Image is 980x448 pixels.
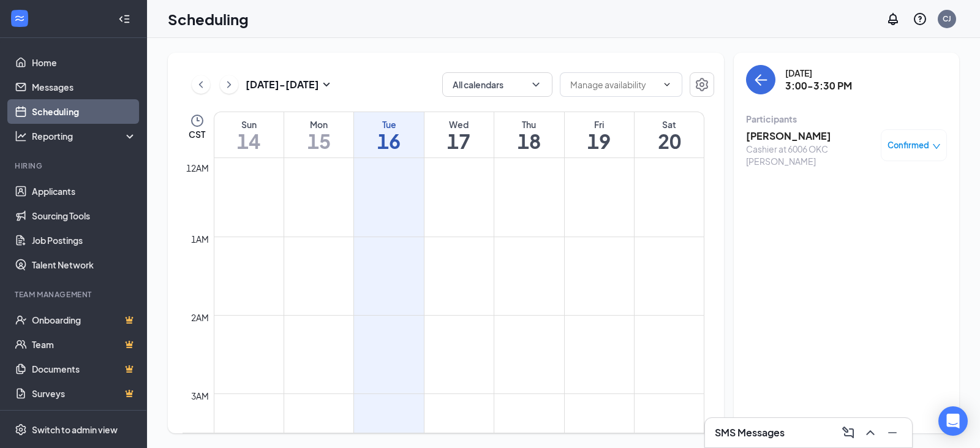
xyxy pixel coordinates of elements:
a: September 18, 2025 [494,112,563,158]
a: TeamCrown [32,332,137,357]
button: Minimize [883,423,902,442]
h1: 16 [354,131,423,151]
input: Manage availability [570,78,657,91]
div: Sat [635,118,704,131]
h1: 20 [635,131,704,151]
a: Applicants [32,179,137,203]
div: Thu [494,118,563,131]
svg: ComposeMessage [841,425,856,440]
span: CST [189,128,205,140]
svg: SmallChevronDown [319,77,334,92]
button: ChevronUp [861,423,880,442]
svg: Collapse [118,13,130,25]
svg: Settings [695,77,709,92]
div: Reporting [32,130,137,142]
a: Home [32,50,137,75]
div: Fri [565,118,634,131]
h3: 3:00-3:30 PM [785,79,852,93]
svg: ChevronUp [863,425,878,440]
div: 1am [189,232,211,246]
a: Messages [32,75,137,99]
a: September 20, 2025 [635,112,704,158]
div: Open Intercom Messenger [938,406,968,436]
button: back-button [746,65,775,94]
div: Switch to admin view [32,423,118,436]
a: SurveysCrown [32,381,137,406]
div: 2am [189,311,211,324]
h1: 17 [424,131,494,151]
svg: QuestionInfo [913,12,927,26]
svg: Minimize [885,425,900,440]
svg: Clock [190,113,205,128]
div: 12am [184,161,211,175]
svg: ChevronLeft [195,77,207,92]
h3: [PERSON_NAME] [746,129,875,143]
svg: ChevronDown [662,80,672,89]
svg: Notifications [886,12,900,26]
a: Talent Network [32,252,137,277]
h1: 15 [284,131,353,151]
svg: Analysis [15,130,27,142]
div: Sun [214,118,284,131]
svg: ChevronDown [530,78,542,91]
svg: WorkstreamLogo [13,12,26,25]
button: All calendarsChevronDown [442,72,552,97]
button: ComposeMessage [839,423,858,442]
a: DocumentsCrown [32,357,137,381]
span: Confirmed [888,139,929,151]
div: 3am [189,389,211,403]
h1: Scheduling [168,9,249,29]
svg: ArrowLeft [753,72,768,87]
a: September 15, 2025 [284,112,353,158]
div: [DATE] [785,67,852,79]
h3: [DATE] - [DATE] [246,78,319,91]
div: Participants [746,113,947,125]
svg: ChevronRight [223,77,235,92]
div: CJ [943,13,951,24]
a: Sourcing Tools [32,203,137,228]
div: Mon [284,118,353,131]
button: Settings [690,72,714,97]
h1: 19 [565,131,634,151]
h1: 14 [214,131,284,151]
button: ChevronRight [220,75,238,94]
h3: SMS Messages [715,426,785,439]
a: Job Postings [32,228,137,252]
a: OnboardingCrown [32,308,137,332]
span: down [932,142,941,151]
svg: Settings [15,423,27,436]
a: September 16, 2025 [354,112,423,158]
div: Wed [424,118,494,131]
a: Scheduling [32,99,137,124]
a: September 14, 2025 [214,112,284,158]
h1: 18 [494,131,563,151]
a: September 19, 2025 [565,112,634,158]
div: Tue [354,118,423,131]
a: September 17, 2025 [424,112,494,158]
div: Hiring [15,161,134,171]
div: Cashier at 6006 OKC [PERSON_NAME] [746,143,875,167]
div: Team Management [15,289,134,300]
button: ChevronLeft [192,75,210,94]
